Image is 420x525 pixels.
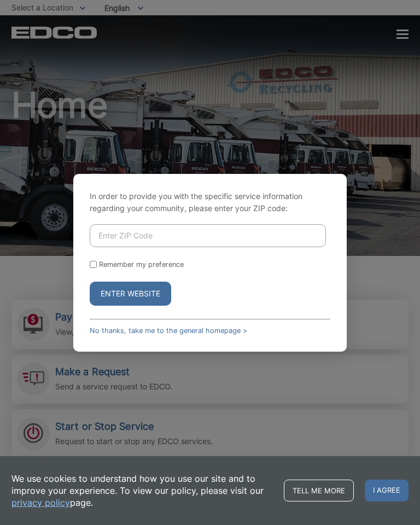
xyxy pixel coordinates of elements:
p: In order to provide you with the specific service information regarding your community, please en... [90,190,330,214]
button: Enter Website [90,282,171,306]
label: Remember my preference [99,260,184,269]
a: Tell me more [284,480,354,501]
a: No thanks, take me to the general homepage > [90,326,247,335]
a: privacy policy [11,497,70,509]
input: Enter ZIP Code [90,224,326,247]
p: We use cookies to understand how you use our site and to improve your experience. To view our pol... [11,472,273,509]
span: I agree [365,480,409,501]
